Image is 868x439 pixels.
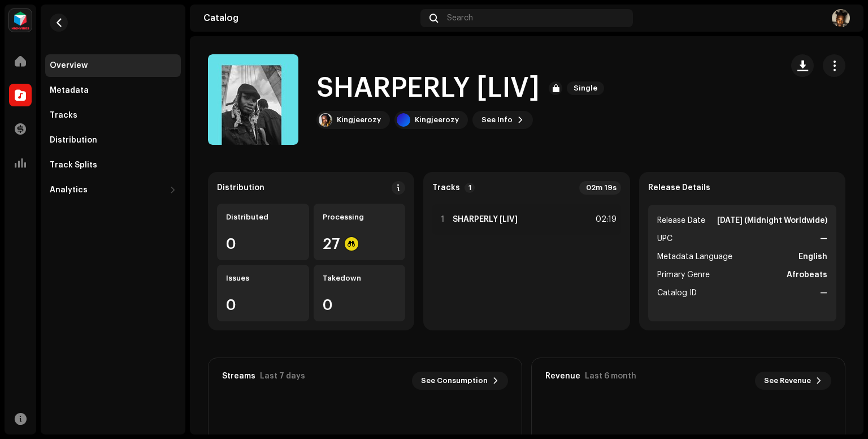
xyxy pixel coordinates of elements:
[481,109,513,131] span: See Info
[50,161,97,170] div: Track Splits
[226,274,300,283] div: Issues
[50,136,97,145] div: Distribution
[545,372,580,381] div: Revenue
[45,179,181,201] re-m-nav-dropdown: Analytics
[222,372,255,381] div: Streams
[217,183,264,192] div: Distribution
[447,14,473,23] span: Search
[50,186,88,195] div: Analytics
[453,215,518,224] strong: SHARPERLY [LIV]
[226,213,300,222] div: Distributed
[203,14,416,23] div: Catalog
[323,213,397,222] div: Processing
[412,372,508,390] button: See Consumption
[657,268,710,282] span: Primary Genre
[567,81,604,95] span: Single
[585,372,636,381] div: Last 6 month
[50,111,77,120] div: Tracks
[45,104,181,127] re-m-nav-item: Tracks
[45,129,181,152] re-m-nav-item: Distribution
[432,183,460,192] strong: Tracks
[323,274,397,283] div: Takedown
[832,9,850,27] img: cc89f9d3-9374-4ae0-a074-51ea49802fbb
[764,369,811,392] span: See Revenue
[798,250,827,264] strong: English
[592,213,617,226] div: 02:19
[579,181,621,195] div: 02m 19s
[9,9,32,32] img: feab3aad-9b62-475c-8caf-26f15a9573ee
[755,372,831,390] button: See Revenue
[415,115,459,124] div: Kingjeerozy
[657,232,672,246] span: UPC
[472,111,533,129] button: See Info
[820,232,827,246] strong: —
[45,79,181,102] re-m-nav-item: Metadata
[657,250,732,264] span: Metadata Language
[717,214,827,227] strong: [DATE] (Midnight Worldwide)
[657,286,697,300] span: Catalog ID
[260,372,305,381] div: Last 7 days
[45,54,181,77] re-m-nav-item: Overview
[337,115,381,124] div: Kingjeerozy
[648,183,710,192] strong: Release Details
[421,369,488,392] span: See Consumption
[657,214,705,227] span: Release Date
[319,113,332,127] img: 371db3ad-8134-4647-ba7e-77efea040181
[787,268,827,282] strong: Afrobeats
[45,154,181,177] re-m-nav-item: Track Splits
[820,286,827,300] strong: —
[50,61,88,70] div: Overview
[50,86,89,95] div: Metadata
[316,70,540,106] h1: SHARPERLY [LIV]
[465,183,475,193] p-badge: 1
